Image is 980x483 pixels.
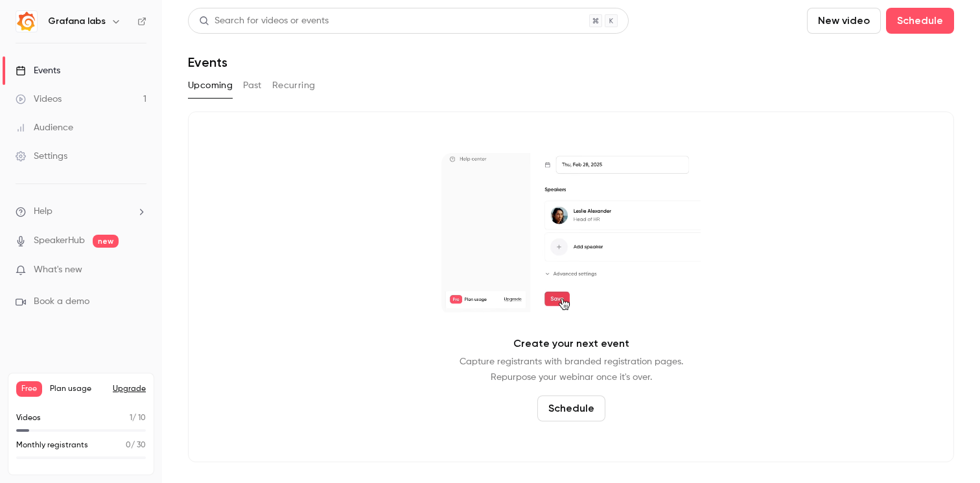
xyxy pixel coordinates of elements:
[34,234,85,248] a: SpeakerHub
[16,205,146,218] li: help-dropdown-opener
[126,440,146,451] p: / 30
[16,381,42,397] span: Free
[50,384,105,394] span: Plan usage
[113,384,146,394] button: Upgrade
[199,14,329,28] div: Search for videos or events
[807,8,881,34] button: New video
[48,15,106,28] h6: Grafana labs
[16,440,88,451] p: Monthly registrants
[188,54,227,70] h1: Events
[537,395,605,421] button: Schedule
[16,121,73,134] div: Audience
[34,263,82,277] span: What's new
[16,11,37,32] img: Grafana labs
[16,412,41,424] p: Videos
[272,75,316,96] button: Recurring
[126,442,131,449] span: 0
[130,414,132,422] span: 1
[513,336,629,351] p: Create your next event
[188,75,233,96] button: Upcoming
[16,64,60,77] div: Events
[886,8,954,34] button: Schedule
[16,93,62,106] div: Videos
[16,150,67,163] div: Settings
[34,295,89,309] span: Book a demo
[130,412,146,424] p: / 10
[460,354,683,385] p: Capture registrants with branded registration pages. Repurpose your webinar once it's over.
[34,205,52,218] span: Help
[243,75,262,96] button: Past
[93,235,119,248] span: new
